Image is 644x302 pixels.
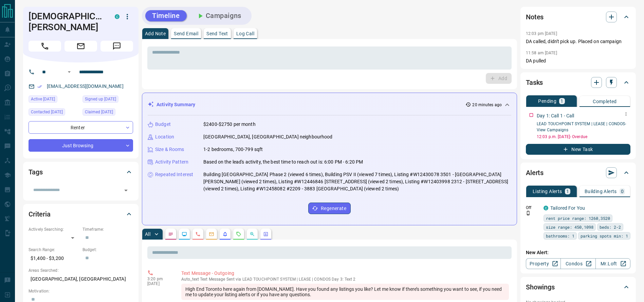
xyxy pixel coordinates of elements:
[29,164,133,180] div: Tags
[526,167,544,178] h2: Alerts
[29,226,79,232] p: Actively Searching:
[203,133,333,140] p: [GEOGRAPHIC_DATA], [GEOGRAPHIC_DATA] neighbourhood
[526,211,531,215] svg: Push Notification Only
[203,121,256,128] p: $2400-$2750 per month
[148,98,511,111] div: Activity Summary20 minutes ago
[236,231,241,237] svg: Requests
[155,146,184,153] p: Size & Rooms
[31,96,55,102] span: Active [DATE]
[65,41,97,52] span: Email
[145,10,187,21] button: Timeline
[250,231,255,237] svg: Opportunities
[526,144,630,155] button: New Task
[526,279,630,295] div: Showings
[206,31,228,36] p: Send Text
[29,247,79,253] p: Search Range:
[544,206,548,210] div: condos.ca
[222,231,228,237] svg: Listing Alerts
[155,158,188,166] p: Activity Pattern
[31,109,63,115] span: Contacted [DATE]
[526,31,557,36] p: 12:03 pm [DATE]
[29,167,42,177] h2: Tags
[546,215,610,222] span: rent price range: 1260,3520
[566,189,569,194] p: 1
[147,281,171,286] p: [DATE]
[29,139,133,152] div: Just Browsing
[65,68,73,76] button: Open
[181,277,199,282] span: auto_text
[37,84,42,89] svg: Email Verified
[472,102,502,108] p: 20 minutes ago
[537,112,574,119] p: Day 1: Call 1 - Call
[145,31,166,36] p: Add Note
[203,158,363,166] p: Based on the lead's activity, the best time to reach out is: 6:00 PM - 6:20 PM
[526,205,539,211] p: Off
[82,247,133,253] p: Budget:
[203,171,511,192] p: Building [GEOGRAPHIC_DATA] Phase 2 (viewed 6 times), Building PSV II (viewed 7 times), Listing #W...
[29,108,79,118] div: Sat Oct 11 2025
[47,83,124,89] a: [EMAIL_ADDRESS][DOMAIN_NAME]
[147,277,171,281] p: 3:20 pm
[155,121,171,128] p: Budget
[585,189,617,194] p: Building Alerts
[155,133,174,140] p: Location
[546,224,593,230] span: size range: 450,1098
[29,41,61,52] span: Call
[526,165,630,181] div: Alerts
[203,146,263,153] p: 1-2 bedrooms, 700-799 sqft
[29,253,79,264] p: $1,400 - $3,200
[526,9,630,25] div: Notes
[537,134,630,140] p: 12:03 p.m. [DATE] - Overdue
[593,99,617,104] p: Completed
[182,231,187,237] svg: Lead Browsing Activity
[85,109,113,115] span: Claimed [DATE]
[209,231,214,237] svg: Emails
[29,273,133,285] p: [GEOGRAPHIC_DATA], [GEOGRAPHIC_DATA]
[526,12,544,22] h2: Notes
[526,57,630,64] p: DA pulled
[29,288,133,294] p: Motivation:
[82,226,133,232] p: Timeframe:
[526,282,555,292] h2: Showings
[546,232,574,239] span: bathrooms: 1
[29,209,51,220] h2: Criteria
[533,189,562,194] p: Listing Alerts
[537,121,626,132] a: LEAD TOUCHPOINT SYSTEM | LEASE | CONDOS- View Campaigns
[550,205,585,211] a: Tailored For You
[181,284,509,300] div: High End Toronto here again from [DOMAIN_NAME]. Have you found any listings you like? Let me know...
[526,74,630,91] div: Tasks
[560,99,563,103] p: 1
[538,99,556,103] p: Pending
[621,189,624,194] p: 0
[600,224,621,230] span: beds: 2-2
[581,232,628,239] span: parking spots min: 1
[85,96,116,102] span: Signed up [DATE]
[181,270,509,277] p: Text Message - Outgoing
[29,267,133,273] p: Areas Searched:
[29,11,105,33] h1: [DEMOGRAPHIC_DATA] [PERSON_NAME]
[121,186,131,195] button: Open
[29,95,79,105] div: Sat Oct 11 2025
[29,206,133,222] div: Criteria
[82,108,133,118] div: Sat Oct 11 2025
[155,171,193,178] p: Repeated Interest
[181,277,509,282] p: Text Message Sent via LEAD TOUCHPOINT SYSTEM | LEASE | CONDOS Day 3: Text 2
[115,14,119,19] div: condos.ca
[157,101,195,108] p: Activity Summary
[308,203,351,214] button: Regenerate
[526,51,557,55] p: 11:58 am [DATE]
[82,95,133,105] div: Mon Aug 18 2025
[526,38,630,45] p: DA called, didn't pick up. Placed on campaign
[236,31,254,36] p: Log Call
[526,258,561,269] a: Property
[100,41,133,52] span: Message
[174,31,198,36] p: Send Email
[168,231,173,237] svg: Notes
[29,121,133,134] div: Renter
[526,77,543,88] h2: Tasks
[263,231,269,237] svg: Agent Actions
[595,258,630,269] a: Mr.Loft
[560,258,595,269] a: Condos
[189,10,248,21] button: Campaigns
[145,232,150,237] p: All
